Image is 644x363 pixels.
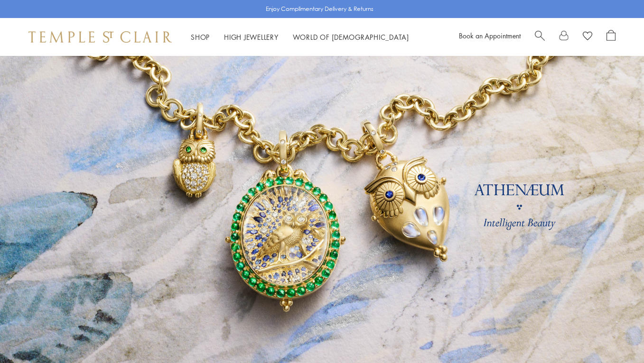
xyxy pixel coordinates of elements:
img: Temple St. Clair [28,31,172,43]
a: Open Shopping Bag [607,30,616,44]
a: World of [DEMOGRAPHIC_DATA]World of [DEMOGRAPHIC_DATA] [293,32,409,42]
a: High JewelleryHigh Jewellery [224,32,279,42]
p: Enjoy Complimentary Delivery & Returns [266,4,373,14]
a: Book an Appointment [459,31,521,40]
a: Search [535,30,545,44]
a: View Wishlist [583,30,592,44]
a: ShopShop [191,32,210,42]
nav: Main navigation [191,31,409,43]
iframe: Gorgias live chat messenger [597,318,635,354]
